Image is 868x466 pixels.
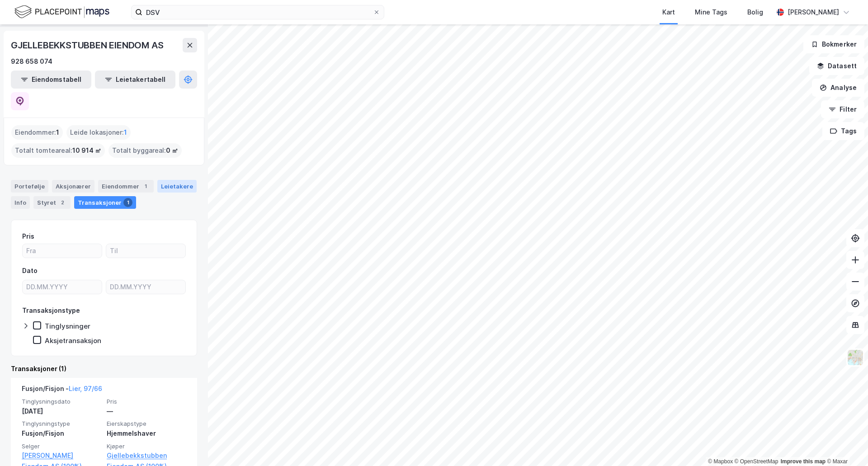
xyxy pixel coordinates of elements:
[695,7,727,18] div: Mine Tags
[58,198,67,207] div: 2
[45,336,101,345] div: Aksjetransaksjon
[823,423,868,466] iframe: Chat Widget
[708,458,733,465] a: Mapbox
[157,180,197,193] div: Leietakere
[108,143,182,158] div: Totalt byggareal :
[803,35,864,53] button: Bokmerker
[23,280,102,294] input: DD.MM.YYYY
[69,385,102,392] a: Lier, 97/66
[11,363,197,374] div: Transaksjoner (1)
[11,143,105,158] div: Totalt tomteareal :
[22,406,101,417] div: [DATE]
[788,7,839,18] div: [PERSON_NAME]
[11,180,48,193] div: Portefølje
[847,349,864,366] img: Z
[52,180,94,193] div: Aksjonærer
[22,231,34,242] div: Pris
[822,122,864,140] button: Tags
[22,265,38,276] div: Dato
[823,423,868,466] div: Kontrollprogram for chat
[107,406,186,417] div: —
[821,100,864,118] button: Filter
[98,180,154,193] div: Eiendommer
[45,322,90,330] div: Tinglysninger
[812,79,864,97] button: Analyse
[735,458,778,465] a: OpenStreetMap
[106,280,185,294] input: DD.MM.YYYY
[74,196,136,209] div: Transaksjoner
[33,196,71,209] div: Styret
[106,244,185,258] input: Til
[662,7,675,18] div: Kart
[14,4,109,20] img: logo.f888ab2527a4732fd821a326f86c7f29.svg
[22,383,102,398] div: Fusjon/Fisjon -
[781,458,826,465] a: Improve this map
[107,420,186,428] span: Eierskapstype
[11,125,63,140] div: Eiendommer :
[11,56,52,67] div: 928 658 074
[11,196,30,209] div: Info
[107,442,186,450] span: Kjøper
[22,305,80,316] div: Transaksjonstype
[22,420,101,428] span: Tinglysningstype
[66,125,131,140] div: Leide lokasjoner :
[107,428,186,439] div: Hjemmelshaver
[747,7,763,18] div: Bolig
[23,244,102,258] input: Fra
[142,5,373,19] input: Søk på adresse, matrikkel, gårdeiere, leietakere eller personer
[56,127,59,138] span: 1
[11,71,91,89] button: Eiendomstabell
[107,398,186,405] span: Pris
[22,442,101,450] span: Selger
[95,71,175,89] button: Leietakertabell
[809,57,864,75] button: Datasett
[124,127,127,138] span: 1
[11,38,165,52] div: GJELLEBEKKSTUBBEN EIENDOM AS
[141,182,150,191] div: 1
[123,198,132,207] div: 1
[72,145,101,156] span: 10 914 ㎡
[22,398,101,405] span: Tinglysningsdato
[166,145,178,156] span: 0 ㎡
[22,428,101,439] div: Fusjon/Fisjon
